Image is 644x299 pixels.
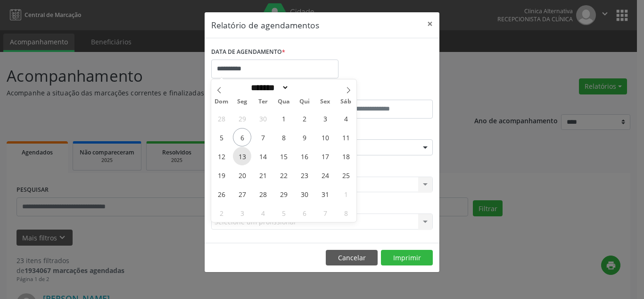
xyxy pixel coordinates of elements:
span: Novembro 5, 2025 [274,204,293,222]
span: Outubro 31, 2025 [316,185,334,203]
span: Outubro 12, 2025 [212,147,231,165]
span: Outubro 30, 2025 [295,185,314,203]
span: Outubro 10, 2025 [316,128,334,146]
span: Outubro 20, 2025 [233,166,251,184]
span: Outubro 1, 2025 [274,109,293,128]
span: Outubro 9, 2025 [295,128,314,146]
span: Outubro 4, 2025 [337,109,355,128]
span: Outubro 19, 2025 [212,166,231,184]
span: Qua [273,99,294,105]
span: Seg [232,99,253,105]
span: Outubro 11, 2025 [337,128,355,146]
span: Outubro 25, 2025 [337,166,355,184]
span: Outubro 3, 2025 [316,109,334,128]
span: Setembro 28, 2025 [212,109,231,128]
span: Setembro 29, 2025 [233,109,251,128]
span: Novembro 6, 2025 [295,204,314,222]
span: Outubro 17, 2025 [316,147,334,165]
span: Outubro 2, 2025 [295,109,314,128]
span: Sáb [336,99,356,105]
span: Novembro 8, 2025 [337,204,355,222]
span: Outubro 22, 2025 [274,166,293,184]
span: Sex [315,99,336,105]
label: DATA DE AGENDAMENTO [211,45,285,60]
span: Outubro 21, 2025 [254,166,272,184]
span: Outubro 5, 2025 [212,128,231,146]
span: Novembro 4, 2025 [254,204,272,222]
span: Outubro 8, 2025 [274,128,293,146]
label: ATÉ [324,85,433,100]
span: Novembro 1, 2025 [337,185,355,203]
input: Year [289,83,320,93]
span: Ter [253,99,273,105]
span: Outubro 14, 2025 [254,147,272,165]
button: Close [421,12,439,35]
span: Outubro 24, 2025 [316,166,334,184]
span: Dom [211,99,232,105]
span: Outubro 29, 2025 [274,185,293,203]
span: Outubro 28, 2025 [254,185,272,203]
span: Qui [294,99,315,105]
span: Outubro 13, 2025 [233,147,251,165]
span: Outubro 7, 2025 [254,128,272,146]
span: Outubro 23, 2025 [295,166,314,184]
select: Month [248,83,289,93]
button: Imprimir [381,250,433,266]
span: Outubro 16, 2025 [295,147,314,165]
span: Outubro 27, 2025 [233,185,251,203]
span: Setembro 30, 2025 [254,109,272,128]
span: Outubro 15, 2025 [274,147,293,165]
span: Novembro 2, 2025 [212,204,231,222]
span: Outubro 18, 2025 [337,147,355,165]
h5: Relatório de agendamentos [211,19,319,31]
span: Outubro 26, 2025 [212,185,231,203]
span: Novembro 7, 2025 [316,204,334,222]
span: Novembro 3, 2025 [233,204,251,222]
span: Outubro 6, 2025 [233,128,251,146]
button: Cancelar [326,250,378,266]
